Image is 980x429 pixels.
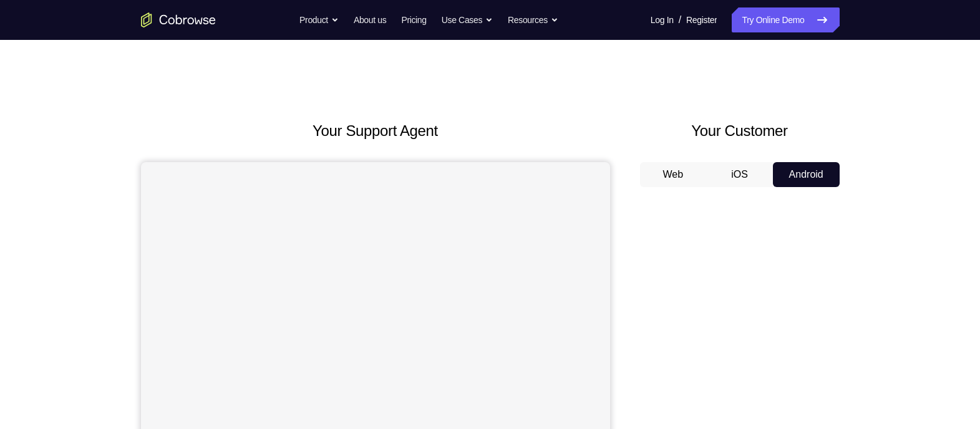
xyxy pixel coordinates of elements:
[299,7,339,32] button: Product
[732,7,839,32] a: Try Online Demo
[354,7,386,32] a: About us
[706,162,773,187] button: iOS
[686,7,717,32] a: Register
[679,12,681,27] span: /
[141,12,216,27] a: Go to the home page
[401,7,426,32] a: Pricing
[640,120,840,142] h2: Your Customer
[442,7,493,32] button: Use Cases
[508,7,558,32] button: Resources
[651,7,674,32] a: Log In
[773,162,840,187] button: Android
[640,162,707,187] button: Web
[141,120,610,142] h2: Your Support Agent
